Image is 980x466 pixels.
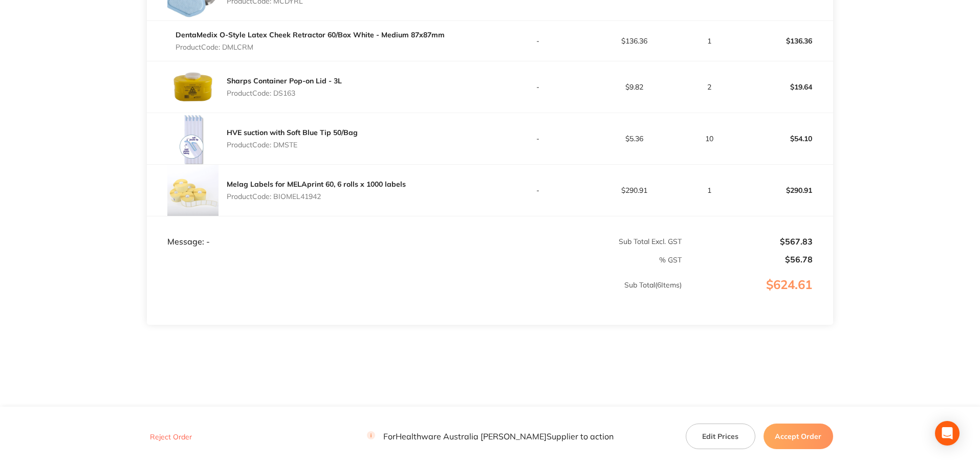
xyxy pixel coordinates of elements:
[167,165,219,216] img: Z2FyejR4bw
[491,186,586,194] p: -
[227,128,358,137] a: HVE suction with Soft Blue Tip 50/Bag
[167,113,219,164] img: ajNmbXFqbQ
[491,237,682,246] p: Sub Total Excl. GST
[586,37,682,45] p: $136.36
[147,281,682,309] p: Sub Total ( 6 Items)
[683,135,736,143] p: 10
[176,30,445,39] a: DentaMedix O-Style Latex Cheek Retractor 60/Box White - Medium 87x87mm
[586,135,682,143] p: $5.36
[227,192,406,201] p: Product Code: BIOMEL41942
[227,180,406,189] a: Melag Labels for MELAprint 60, 6 rolls x 1000 labels
[737,75,833,99] p: $19.64
[683,83,736,91] p: 2
[491,37,586,45] p: -
[227,89,342,97] p: Product Code: DS163
[227,141,358,149] p: Product Code: DMSTE
[167,61,219,113] img: NW5wM3NnaA
[147,256,682,264] p: % GST
[586,186,682,194] p: $290.91
[147,216,490,247] td: Message: -
[737,178,833,203] p: $290.91
[683,37,736,45] p: 1
[176,43,445,51] p: Product Code: DMLCRM
[491,83,586,91] p: -
[737,126,833,151] p: $54.10
[586,83,682,91] p: $9.82
[764,424,833,449] button: Accept Order
[367,431,614,441] p: For Healthware Australia [PERSON_NAME] Supplier to action
[491,135,586,143] p: -
[683,186,736,194] p: 1
[227,76,342,85] a: Sharps Container Pop-on Lid - 3L
[737,29,833,53] p: $136.36
[683,255,813,264] p: $56.78
[683,278,833,313] p: $624.61
[683,237,813,246] p: $567.83
[686,424,755,449] button: Edit Prices
[147,432,195,441] button: Reject Order
[935,421,960,446] div: Open Intercom Messenger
